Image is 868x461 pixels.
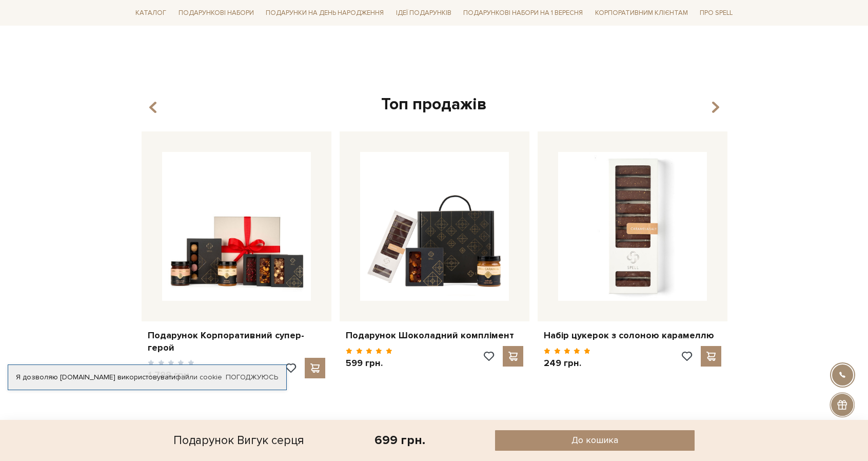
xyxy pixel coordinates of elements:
a: Набір цукерок з солоною карамеллю [544,330,721,341]
a: Подарунок Шоколадний комплімент [346,330,523,341]
button: До кошика [495,430,694,451]
p: 599 грн. [346,357,392,369]
a: Подарункові набори на 1 Вересня [459,4,587,22]
span: До кошика [571,434,618,446]
a: Погоджуюсь [226,373,278,382]
a: Про Spell [696,5,737,21]
div: 699 грн. [374,432,425,448]
div: Топ продажів [137,94,731,116]
a: Ідеї подарунків [392,5,456,21]
a: файли cookie [175,373,222,381]
div: Подарунок Вигук серця [173,430,304,451]
a: Подарунок Корпоративний супер-герой [148,330,325,354]
a: Корпоративним клієнтам [591,4,692,22]
div: Я дозволяю [DOMAIN_NAME] використовувати [8,373,286,382]
a: Подарункові набори [174,5,258,21]
a: Каталог [131,5,170,21]
p: 249 грн. [544,357,590,369]
a: Подарунки на День народження [262,5,388,21]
